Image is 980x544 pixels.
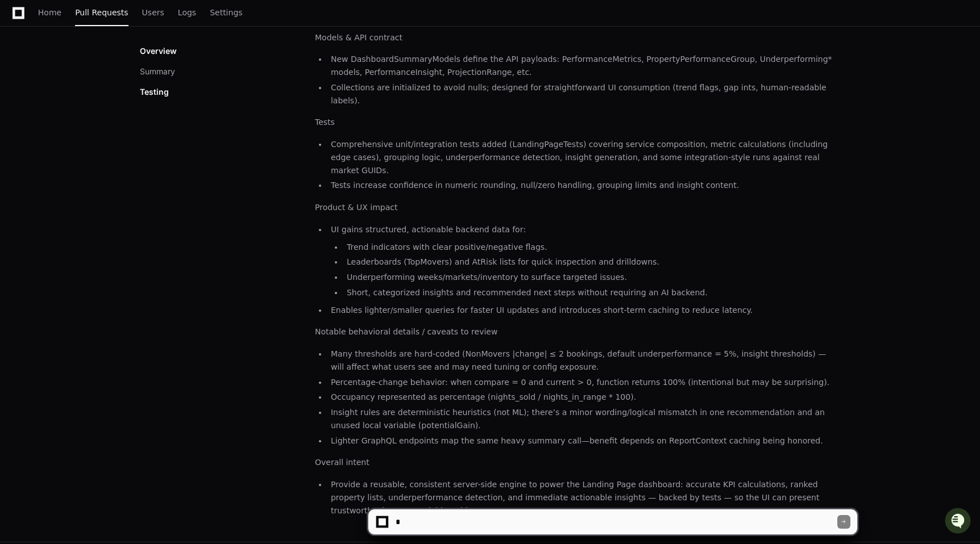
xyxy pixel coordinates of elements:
[38,9,61,16] span: Home
[327,348,840,374] li: Many thresholds are hard-coded (NonMovers |change| ≤ 2 bookings, default underperformance = 5%, i...
[327,434,840,447] li: Lighter GraphQL endpoints map the same heavy summary call—benefit depends on ReportContext cachin...
[178,9,196,16] span: Logs
[944,507,974,537] iframe: Open customer support
[80,119,138,128] a: Powered byPylon
[315,325,840,338] p: Notable behavioral details / caveats to review
[39,85,186,96] div: Start new chat
[11,45,207,64] div: Welcome
[343,286,840,299] li: Short, categorized insights and recommended next steps without requiring an AI backend.
[140,45,177,57] p: Overview
[327,53,840,79] li: New DashboardSummaryModels define the API payloads: PerformanceMetrics, PropertyPerformanceGroup,...
[327,478,840,517] li: Provide a reusable, consistent server-side engine to power the Landing Page dashboard: accurate K...
[11,85,32,105] img: 1756235613930-3d25f9e4-fa56-45dd-b3ad-e072dfbd1548
[327,223,840,299] li: UI gains structured, actionable backend data for:
[140,86,169,98] p: Testing
[327,179,840,192] li: Tests increase confidence in numeric rounding, null/zero handling, grouping limits and insight co...
[327,81,840,107] li: Collections are initialized to avoid nulls; designed for straightforward UI consumption (trend fl...
[142,9,164,16] span: Users
[75,9,128,16] span: Pull Requests
[39,96,144,105] div: We're available if you need us!
[140,66,175,77] button: Summary
[11,11,34,34] img: PlayerZero
[193,88,207,102] button: Start new chat
[315,456,840,469] p: Overall intent
[315,201,840,214] p: Product & UX impact
[210,9,242,16] span: Settings
[343,241,840,254] li: Trend indicators with clear positive/negative flags.
[343,256,840,269] li: Leaderboards (TopMovers) and AtRisk lists for quick inspection and drilldowns.
[327,391,840,404] li: Occupancy represented as percentage (nights_sold / nights_in_range * 100).
[327,406,840,432] li: Insight rules are deterministic heuristics (not ML); there’s a minor wording/logical mismatch in ...
[315,31,840,44] p: Models & API contract
[327,376,840,389] li: Percentage-change behavior: when compare = 0 and current > 0, function returns 100% (intentional ...
[327,138,840,177] li: Comprehensive unit/integration tests added (LandingPageTests) covering service composition, metri...
[327,304,840,317] li: Enables lighter/smaller queries for faster UI updates and introduces short-term caching to reduce...
[315,116,840,129] p: Tests
[343,271,840,284] li: Underperforming weeks/markets/inventory to surface targeted issues.
[113,119,138,128] span: Pylon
